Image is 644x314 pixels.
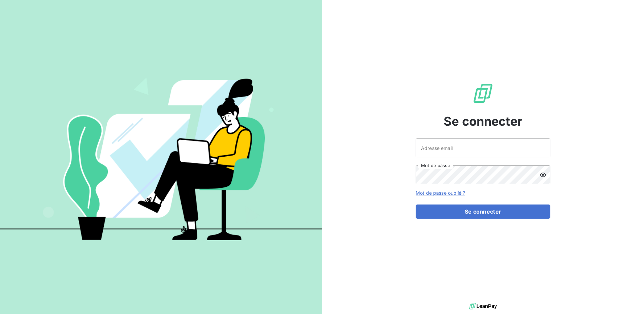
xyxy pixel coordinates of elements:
[444,112,522,130] span: Se connecter
[416,138,550,157] input: placeholder
[416,190,465,196] a: Mot de passe oublié ?
[472,83,494,104] img: Logo LeanPay
[469,301,497,311] img: logo
[416,205,550,219] button: Se connecter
